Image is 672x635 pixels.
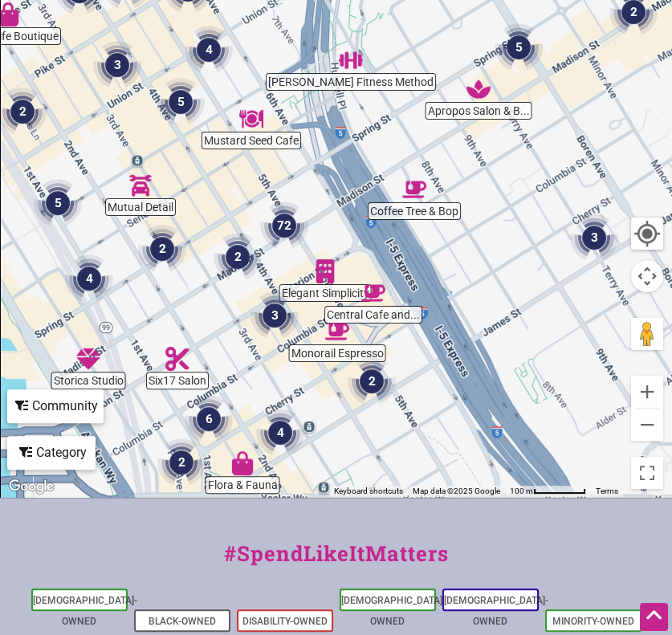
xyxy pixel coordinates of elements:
div: Scroll Back to Top [640,603,668,631]
div: Flora & Fauna [224,445,261,482]
button: Your Location [631,218,663,250]
div: Category [9,438,94,468]
a: Minority-Owned [552,616,634,627]
div: 4 [250,402,311,463]
div: 3 [244,285,305,346]
div: Apropos Salon & Barber [460,71,497,108]
div: 5 [27,173,88,234]
a: Disability-Owned [242,616,328,627]
div: 2 [132,218,193,279]
div: 6 [178,389,239,450]
button: Zoom in [631,376,663,408]
div: Mutual Detail [122,167,159,204]
a: [DEMOGRAPHIC_DATA]-Owned [444,595,548,627]
div: Davis Fitness Method [332,42,369,79]
div: Monorail Espresso [319,313,356,350]
span: 100 m [510,486,533,495]
div: Elegant Simplicity [307,253,344,290]
a: Terms (opens in new tab) [596,486,618,495]
div: Coffee Tree & Bop [396,171,433,208]
button: Zoom out [631,409,663,441]
img: Google [5,476,58,497]
div: 2 [207,226,268,287]
div: Storica Studio [70,340,107,377]
div: Six17 Salon [159,340,196,377]
div: Filter by Community [7,389,104,423]
div: 4 [178,19,239,80]
button: Drag Pegman onto the map to open Street View [631,318,663,350]
span: Map data ©2025 Google [413,486,500,495]
button: Keyboard shortcuts [334,486,403,497]
div: 3 [87,35,148,96]
a: Open this area in Google Maps (opens a new window) [5,476,58,497]
button: Map Scale: 100 m per 62 pixels [505,486,591,497]
button: Toggle fullscreen view [630,455,665,490]
div: Mustard Seed Cafe [233,100,270,137]
a: [DEMOGRAPHIC_DATA]-Owned [341,595,446,627]
div: Filter by category [7,436,96,470]
button: Map camera controls [631,260,663,292]
a: Black-Owned [149,616,216,627]
div: 3 [564,207,625,268]
div: 2 [151,432,212,493]
div: Central Cafe and Juice Bar [355,275,392,311]
div: 2 [341,351,402,412]
div: 5 [150,71,211,132]
div: 5 [488,17,549,78]
div: 4 [59,248,120,309]
div: Community [9,391,102,421]
a: [DEMOGRAPHIC_DATA]-Owned [33,595,137,627]
div: 72 [254,195,315,256]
